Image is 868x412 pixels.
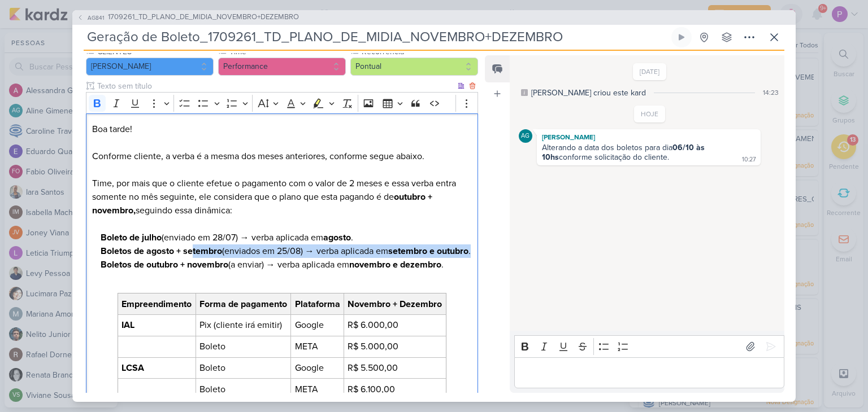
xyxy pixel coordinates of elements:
[199,318,287,332] span: Pix (cliente irá emitir)
[92,191,432,216] strong: outubro + novembro,
[101,232,162,243] strong: Boleto de julho
[86,113,478,409] div: Editor editing area: main
[121,319,134,331] strong: IAL
[514,357,784,388] div: Editor editing area: main
[323,232,351,243] strong: agosto
[295,318,340,332] span: Google
[295,383,340,396] span: META
[92,122,472,231] p: Boa tarde! Conforme cliente, a verba é a mesma dos meses anteriores, conforme segue abaixo. Time,...
[101,246,222,257] strong: Boletos de agosto + setembro
[388,246,468,257] strong: setembro e outubro
[101,259,228,270] strong: Boletos de outubro + novembro
[539,132,758,143] div: [PERSON_NAME]
[514,335,784,357] div: Editor toolbar
[348,383,442,396] span: R$ 6.100,00
[101,244,472,258] p: (enviados em 25/08) → verba aplicada em .
[95,80,455,92] input: Texto sem título
[348,318,442,332] span: R$ 6.000,00
[199,361,287,375] span: Boleto
[84,27,669,47] input: Kard Sem Título
[677,33,686,42] div: Ligar relógio
[199,340,287,353] span: Boleto
[763,87,779,98] div: 14:23
[348,297,442,311] span: Novembro + Dezembro
[531,87,646,99] div: [PERSON_NAME] criou este kard
[350,58,478,76] button: Pontual
[199,383,287,396] span: Boleto
[199,297,287,311] span: Forma de pagamento
[295,361,340,375] span: Google
[101,231,472,244] p: (enviado em 28/07) → verba aplicada em .
[542,143,707,162] strong: 06/10 às 10hs
[121,297,192,311] span: Empreendimento
[348,340,442,353] span: R$ 5.000,00
[218,58,346,76] button: Performance
[542,143,707,162] div: Alterando a data dos boletos para dia conforme solicitação do cliente.
[121,362,144,374] strong: LCSA
[742,155,756,164] div: 10:27
[295,340,340,353] span: META
[101,258,472,285] p: (a enviar) → verba aplicada em .
[519,129,532,143] div: Aline Gimenez Graciano
[295,297,340,311] span: Plataforma
[348,361,442,375] span: R$ 5.500,00
[86,58,214,76] button: [PERSON_NAME]
[86,92,478,114] div: Editor toolbar
[349,259,441,270] strong: novembro e dezembro
[521,133,530,139] p: AG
